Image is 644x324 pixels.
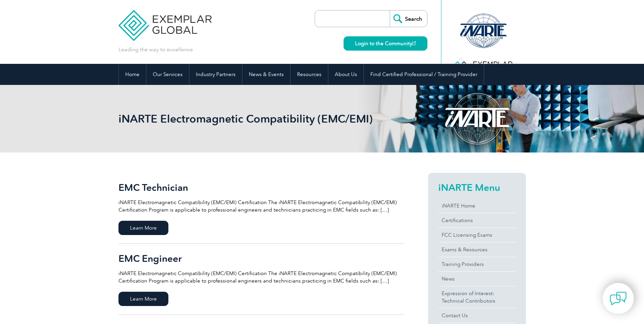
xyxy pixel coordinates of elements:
a: Home [119,64,146,85]
a: Industry Partners [189,64,242,85]
img: open_square.png [412,41,416,45]
span: Learn More [118,292,168,306]
a: Certifications [438,213,516,228]
a: Login to the Community [344,36,427,51]
a: EMC Engineer iNARTE Electromagnetic Compatibility (EMC/EMI) Certification The iNARTE Electromagne... [118,244,404,315]
a: Exams & Resources [438,242,516,257]
a: Expression of Interest:Technical Contributors [438,286,516,308]
p: iNARTE Electromagnetic Compatibility (EMC/EMI) Certification The iNARTE Electromagnetic Compatibi... [118,270,404,285]
a: iNARTE Home [438,199,516,213]
h1: iNARTE Electromagnetic Compatibility (EMC/EMI) [118,112,379,125]
a: About Us [328,64,364,85]
h2: EMC Technician [118,182,404,193]
a: Contact Us [438,308,516,323]
img: contact-chat.png [610,290,627,307]
a: FCC Licensing Exams [438,228,516,242]
h2: EMC Engineer [118,253,404,264]
a: Find Certified Professional / Training Provider [364,64,484,85]
span: Learn More [118,221,168,235]
p: Leading the way to excellence [118,46,193,53]
a: News & Events [242,64,290,85]
a: Resources [291,64,328,85]
input: Search [390,11,427,27]
h2: iNARTE Menu [438,182,516,193]
a: EMC Technician iNARTE Electromagnetic Compatibility (EMC/EMI) Certification The iNARTE Electromag... [118,173,404,244]
p: iNARTE Electromagnetic Compatibility (EMC/EMI) Certification The iNARTE Electromagnetic Compatibi... [118,199,404,214]
a: News [438,272,516,286]
a: Our Services [146,64,189,85]
a: Training Providers [438,257,516,271]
